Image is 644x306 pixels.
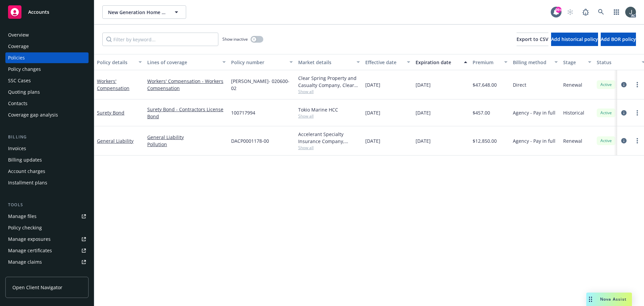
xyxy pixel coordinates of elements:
span: Active [599,138,613,144]
div: Policies [8,52,25,63]
div: Account charges [8,166,45,177]
a: Contacts [5,98,89,109]
span: Add historical policy [551,36,598,42]
a: General Liability [147,134,226,141]
button: Billing method [510,54,560,70]
div: Policy details [97,59,135,66]
span: [DATE] [416,137,431,144]
div: Quoting plans [8,87,40,97]
a: more [633,109,641,117]
span: Show inactive [222,36,248,42]
a: Overview [5,30,89,40]
img: photo [625,7,636,17]
button: Premium [470,54,510,70]
span: [DATE] [365,81,380,88]
span: $457.00 [473,109,490,116]
div: 99+ [555,7,561,13]
div: Manage claims [8,257,42,267]
a: Workers' Compensation [97,78,129,91]
div: SSC Cases [8,75,31,86]
a: Manage files [5,211,89,222]
a: Surety Bond [97,110,124,116]
span: Add BOR policy [601,36,636,42]
div: Stage [563,59,584,66]
span: Agency - Pay in full [513,137,555,144]
a: General Liability [97,138,133,144]
a: circleInformation [620,137,628,145]
div: Policy number [231,59,285,66]
div: Invoices [8,143,26,154]
a: Policy changes [5,64,89,75]
div: Billing [5,134,89,140]
span: Agency - Pay in full [513,109,555,116]
button: Policy number [228,54,296,70]
a: Start snowing [563,5,577,19]
div: Policy checking [8,222,42,233]
span: [DATE] [416,81,431,88]
a: Pollution [147,141,226,148]
button: Stage [560,54,594,70]
a: Report a Bug [579,5,592,19]
button: Add BOR policy [601,33,636,46]
div: Manage BORs [8,268,40,279]
span: DACP0001178-00 [231,137,269,144]
a: Policy checking [5,222,89,233]
span: Nova Assist [600,296,627,302]
a: Search [594,5,608,19]
span: 100717994 [231,109,255,116]
button: Add historical policy [551,33,598,46]
div: Drag to move [586,293,595,306]
a: Manage claims [5,257,89,267]
button: Expiration date [413,54,470,70]
a: Invoices [5,143,89,154]
span: [DATE] [365,109,380,116]
div: Tools [5,202,89,208]
div: Contacts [8,98,28,109]
div: Market details [298,59,353,66]
div: Effective date [365,59,403,66]
div: Manage exposures [8,234,51,245]
div: Accelerant Specialty Insurance Company, Accelerant, Amwins [298,131,360,145]
button: Effective date [363,54,413,70]
div: Billing updates [8,155,42,165]
button: Export to CSV [517,33,548,46]
a: circleInformation [620,109,628,117]
a: circleInformation [620,81,628,89]
span: Renewal [563,137,582,144]
span: Show all [298,89,360,94]
button: Policy details [94,54,145,70]
div: Clear Spring Property and Casualty Company, Clear Spring Property and Casualty Company, Paragon I... [298,75,360,89]
span: $47,648.00 [473,81,497,88]
span: [PERSON_NAME]- 020600-02 [231,78,293,92]
a: Billing updates [5,155,89,165]
input: Filter by keyword... [102,33,218,46]
span: Export to CSV [517,36,548,42]
a: more [633,137,641,145]
a: Accounts [5,3,89,21]
a: Surety Bond - Contractors License Bond [147,106,226,120]
a: more [633,81,641,89]
div: Billing method [513,59,550,66]
button: Nova Assist [586,293,632,306]
a: Coverage [5,41,89,52]
div: Tokio Marine HCC [298,106,360,113]
a: Installment plans [5,177,89,188]
a: Manage exposures [5,234,89,245]
div: Status [597,59,638,66]
a: SSC Cases [5,75,89,86]
span: Open Client Navigator [12,284,62,291]
div: Premium [473,59,500,66]
span: [DATE] [416,109,431,116]
span: Renewal [563,81,582,88]
a: Workers' Compensation - Workers Compensation [147,78,226,92]
div: Coverage [8,41,29,52]
a: Account charges [5,166,89,177]
div: Lines of coverage [147,59,218,66]
a: Quoting plans [5,87,89,97]
a: Manage BORs [5,268,89,279]
button: Lines of coverage [145,54,228,70]
div: Installment plans [8,177,47,188]
div: Policy changes [8,64,41,75]
div: Overview [8,30,29,40]
span: Direct [513,81,526,88]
